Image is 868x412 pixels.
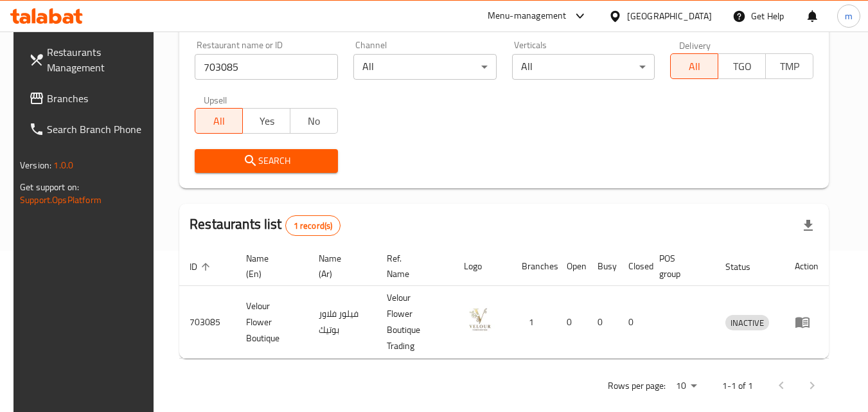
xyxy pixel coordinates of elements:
span: TGO [723,57,761,76]
th: Action [784,247,829,286]
th: Closed [618,247,649,286]
span: No [296,112,333,130]
button: Yes [242,108,290,134]
span: ID [190,259,214,274]
span: Name (En) [246,251,292,282]
span: Yes [248,112,285,130]
span: Restaurants Management [47,44,148,75]
a: Branches [19,83,159,114]
th: Busy [587,247,618,286]
div: Export file [793,210,824,241]
label: Delivery [679,40,711,49]
span: TMP [771,57,808,76]
div: Rows per page: [671,377,702,396]
span: 1.0.0 [53,157,73,174]
img: Velour Flower Boutique [464,303,496,336]
span: All [200,112,238,130]
span: Branches [47,91,148,106]
th: Open [556,247,587,286]
button: TGO [718,53,766,79]
span: Ref. Name [387,251,438,282]
td: 703085 [179,286,236,359]
span: POS group [659,251,700,282]
button: All [670,53,718,79]
div: [GEOGRAPHIC_DATA] [627,9,712,23]
th: Logo [454,247,511,286]
table: enhanced table [179,247,829,359]
span: Name (Ar) [319,251,362,282]
td: 1 [511,286,556,359]
td: 0 [618,286,649,359]
span: Status [725,259,767,274]
button: Search [195,149,338,173]
div: Total records count [285,215,341,236]
div: INACTIVE [725,315,769,330]
span: Version: [20,157,51,174]
span: Get support on: [20,179,79,195]
span: m [845,9,853,23]
span: Search [205,153,328,169]
a: Support.OpsPlatform [20,192,102,208]
th: Branches [511,247,556,286]
button: No [290,108,338,134]
span: All [676,57,713,76]
td: Velour Flower Boutique Trading [376,286,454,359]
label: Upsell [204,95,227,104]
button: All [195,108,243,134]
a: Restaurants Management [19,37,159,83]
td: 0 [587,286,618,359]
td: Velour Flower Boutique [236,286,308,359]
a: Search Branch Phone [19,114,159,145]
td: فيلور فلاور بوتيك [308,286,377,359]
span: Search Branch Phone [47,121,148,137]
td: 0 [556,286,587,359]
span: INACTIVE [725,316,769,330]
p: 1-1 of 1 [722,378,753,394]
h2: Restaurants list [190,215,341,236]
div: Menu [795,314,819,330]
div: Menu-management [488,8,567,24]
div: All [512,54,655,80]
input: Search for restaurant name or ID.. [195,54,338,80]
button: TMP [765,53,813,79]
div: All [353,54,497,80]
span: 1 record(s) [286,220,341,232]
p: Rows per page: [608,378,666,394]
